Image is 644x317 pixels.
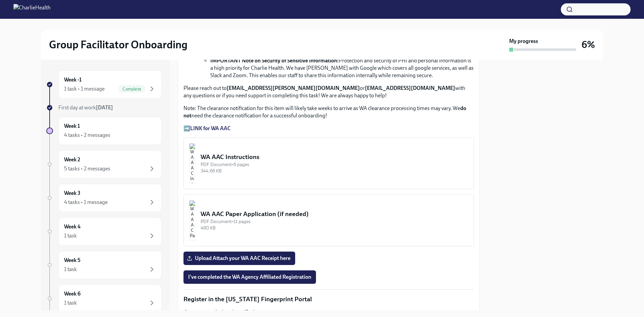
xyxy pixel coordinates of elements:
p: Note: The clearance notification for this item will likely take weeks to arrive as WA clearance p... [183,105,474,119]
li: Protection and security of PHI and personal information is a high priority for Charlie Health. We... [210,57,474,79]
h6: Week 2 [64,156,80,163]
button: WA AAC Paper Application (if needed)PDF Document•11 pages480 KB [183,195,474,246]
span: I've completed the WA Agency Affiliated Registration [188,274,311,280]
strong: Approx completion time: 15mins [183,309,260,315]
button: WA AAC InstructionsPDF Document•6 pages344.66 KB [183,138,474,189]
a: Week 51 task [46,251,162,279]
div: 4 tasks • 2 messages [64,131,110,139]
a: Week 14 tasks • 2 messages [46,117,162,145]
label: Upload Attach your WA AAC Receipt here [183,252,295,265]
h6: Week 4 [64,223,80,230]
a: Week 34 tasks • 1 message [46,184,162,212]
span: Complete [118,87,145,92]
h3: 6% [582,39,595,51]
a: LINK for WA AAC [190,125,231,131]
div: 1 task [64,299,77,307]
img: WA AAC Instructions [189,143,195,183]
div: 1 task • 1 message [64,85,105,93]
div: WA AAC Instructions [201,153,468,161]
a: Week -11 task • 1 messageComplete [46,70,162,99]
h6: Week 1 [64,122,80,130]
div: PDF Document • 11 pages [201,218,468,225]
a: Week 25 tasks • 2 messages [46,150,162,178]
strong: do not [183,105,466,119]
span: Upload Attach your WA AAC Receipt here [188,255,290,262]
img: CharlieHealth [13,4,51,15]
p: Register in the [US_STATE] Fingerprint Portal [183,295,474,304]
strong: My progress [509,38,538,45]
strong: IMPORTANT Note on Security of Sensitive Information: [210,57,339,64]
strong: [EMAIL_ADDRESS][PERSON_NAME][DOMAIN_NAME] [227,85,360,91]
p: ➡️ [183,125,474,132]
a: Week 61 task [46,284,162,313]
div: 344.66 KB [201,168,468,174]
strong: [DATE] [96,104,113,111]
img: WA AAC Paper Application (if needed) [189,200,195,241]
h6: Week 3 [64,190,80,197]
strong: [EMAIL_ADDRESS][DOMAIN_NAME] [365,85,455,91]
a: Week 41 task [46,217,162,246]
h6: Week 6 [64,290,80,298]
div: 1 task [64,232,77,240]
div: 480 KB [201,225,468,231]
div: PDF Document • 6 pages [201,161,468,168]
div: 1 task [64,266,77,273]
button: I've completed the WA Agency Affiliated Registration [183,270,316,284]
a: First day at work[DATE] [46,104,162,111]
div: WA AAC Paper Application (if needed) [201,210,468,218]
h6: Week 5 [64,257,80,264]
div: 5 tasks • 2 messages [64,165,110,172]
span: First day at work [58,104,113,111]
div: 4 tasks • 1 message [64,199,108,206]
p: Please reach out to or with any questions or if you need support in completing this task! We are ... [183,85,474,99]
h6: Week -1 [64,76,82,84]
h2: Group Facilitator Onboarding [49,38,187,51]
